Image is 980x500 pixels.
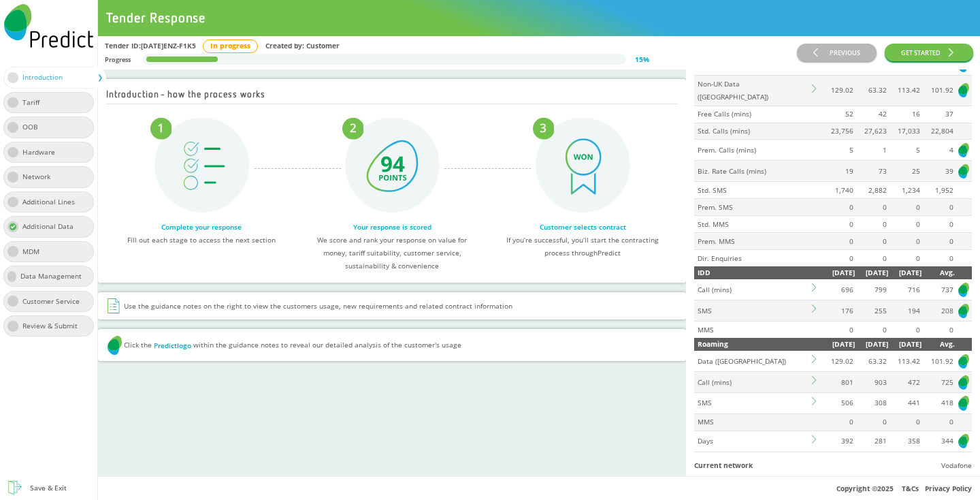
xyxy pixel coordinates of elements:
[694,300,810,322] td: SMS
[694,199,810,216] td: Prem. SMS
[941,459,972,472] div: Vodafone
[4,4,93,48] img: Predict Mobile
[821,279,855,300] td: 696
[821,393,855,414] td: 506
[921,279,955,300] td: 737
[885,44,973,61] button: GET STARTED
[22,245,48,258] div: MDM
[921,322,955,338] td: 0
[888,161,921,182] td: 25
[888,338,921,351] div: [DATE]
[957,142,970,159] img: Predict Mobile
[821,199,855,216] td: 0
[888,372,921,393] td: 472
[694,233,810,250] td: Prem. MMS
[888,250,921,266] td: 0
[921,123,955,140] td: 22,804
[888,351,921,371] td: 113.42
[106,89,265,99] h2: Introduction - how the process works
[888,279,921,300] td: 716
[98,476,980,500] div: Copyright © 2025
[106,334,678,356] div: Click the within the guidance notes to reveal our detailed analysis of the customer's usage
[495,234,670,260] p: If you’re successful, you’ll start the contracting process through Predict
[30,482,67,495] div: Save & Exit
[921,266,955,279] div: Avg.
[921,431,955,451] td: 344
[957,281,970,298] img: Predict Mobile
[105,53,131,66] div: Progress
[694,413,810,431] td: MMS
[106,297,678,315] div: Use the guidance notes on the right to view the customers usage, new requirements and related con...
[22,121,46,134] div: OOB
[698,338,810,351] div: Roaming
[694,123,810,140] td: Std. Calls (mins)
[114,234,289,247] p: Fill out each stage to access the next section
[821,372,855,393] td: 801
[855,106,888,123] td: 42
[821,300,855,322] td: 176
[921,233,955,250] td: 0
[855,182,888,199] td: 2,882
[957,163,970,180] img: Predict Mobile
[888,322,921,338] td: 0
[855,199,888,216] td: 0
[888,300,921,322] td: 194
[957,353,970,370] img: Predict Mobile
[921,413,955,431] td: 0
[888,233,921,250] td: 0
[821,216,855,233] td: 0
[694,76,810,106] td: Non-UK Data ([GEOGRAPHIC_DATA])
[888,76,921,106] td: 113.42
[694,216,810,233] td: Std. MMS
[888,106,921,123] td: 16
[855,266,888,279] div: [DATE]
[694,140,810,161] td: Prem. Calls (mins)
[20,270,90,283] div: Data Management
[821,351,855,371] td: 129.02
[921,106,955,123] td: 37
[105,40,797,53] div: Tender ID: [DATE]ENZ-F1K5 Created by: Customer
[925,484,972,493] a: Privacy Policy
[921,199,955,216] td: 0
[106,334,124,356] img: Predict Mobile
[694,279,810,300] td: Call (mins)
[307,220,477,234] div: Your response is scored
[888,266,921,279] div: [DATE]
[855,161,888,182] td: 73
[497,220,668,234] div: Customer selects contract
[694,182,810,199] td: Std. SMS
[22,196,83,208] div: Additional Lines
[957,82,970,99] img: Predict Mobile
[821,431,855,451] td: 392
[855,322,888,338] td: 0
[921,216,955,233] td: 0
[888,123,921,140] td: 17,033
[821,76,855,106] td: 129.02
[921,372,955,393] td: 725
[855,279,888,300] td: 799
[888,182,921,199] td: 1,234
[22,295,88,308] div: Customer Service
[694,106,810,123] td: Free Calls (mins)
[921,351,955,371] td: 101.92
[821,140,855,161] td: 5
[694,431,810,451] td: Days
[888,431,921,451] td: 358
[694,351,810,371] td: Data ([GEOGRAPHIC_DATA])
[694,322,810,338] td: MMS
[821,266,855,279] div: [DATE]
[821,338,855,351] div: [DATE]
[855,76,888,106] td: 63.32
[888,413,921,431] td: 0
[821,182,855,199] td: 1,740
[855,338,888,351] div: [DATE]
[821,413,855,431] td: 0
[855,372,888,393] td: 903
[821,123,855,140] td: 23,756
[921,250,955,266] td: 0
[921,338,955,351] div: Avg.
[888,393,921,414] td: 441
[855,250,888,266] td: 0
[921,182,955,199] td: 1,952
[957,302,970,319] img: Predict Mobile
